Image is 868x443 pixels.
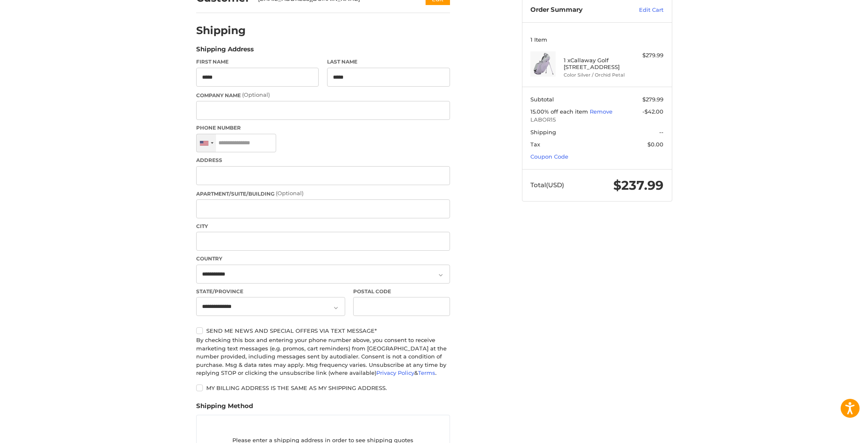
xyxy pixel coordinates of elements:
small: (Optional) [276,190,304,196]
label: Phone Number [196,124,450,132]
span: -$42.00 [642,108,663,115]
span: LABOR15 [530,116,663,124]
legend: Shipping Address [196,45,254,58]
h3: 1 Item [530,36,663,43]
label: Company Name [196,91,450,99]
label: Country [196,255,450,263]
h4: 1 x Callaway Golf [STREET_ADDRESS] [564,57,628,71]
a: Privacy Policy [376,369,414,376]
h2: Shipping [196,24,246,37]
h3: Order Summary [530,6,621,14]
a: Coupon Code [530,153,568,160]
legend: Shipping Method [196,401,253,415]
span: Subtotal [530,96,554,103]
span: 15.00% off each item [530,108,590,115]
span: $279.99 [642,96,663,103]
label: Postal Code [353,288,450,295]
label: Send me news and special offers via text message* [196,327,450,334]
a: Terms [418,369,435,376]
div: $279.99 [630,51,663,60]
span: -- [659,129,663,135]
span: $0.00 [647,141,663,148]
a: Edit Cart [621,6,663,14]
a: Remove [590,108,612,115]
label: Apartment/Suite/Building [196,189,450,198]
label: Address [196,157,450,164]
label: Last Name [327,58,450,66]
li: Color Silver / Orchid Petal [564,72,628,79]
div: United States: +1 [197,134,216,152]
label: City [196,223,450,230]
div: By checking this box and entering your phone number above, you consent to receive marketing text ... [196,336,450,377]
label: My billing address is the same as my shipping address. [196,385,450,391]
label: State/Province [196,288,345,295]
span: Shipping [530,129,556,135]
span: $237.99 [613,178,663,193]
span: Total (USD) [530,181,564,189]
span: Tax [530,141,540,148]
iframe: Google Customer Reviews [799,420,868,443]
small: (Optional) [242,91,270,98]
label: First Name [196,58,319,66]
